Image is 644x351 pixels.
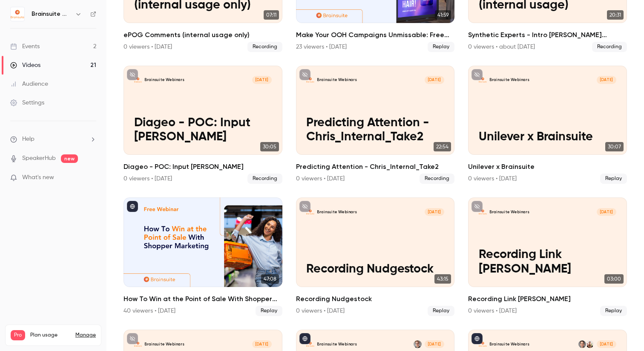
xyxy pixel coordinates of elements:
[317,77,357,83] p: Brainsuite Webinars
[468,307,517,315] div: 0 viewers • [DATE]
[578,340,586,348] img: Peter Krause
[420,174,454,184] span: Recording
[435,10,451,20] span: 41:59
[592,42,627,52] span: Recording
[604,274,624,284] span: 03:00
[306,116,444,145] p: Predicting Attention - Chris_Internal_Take2
[252,340,272,348] span: [DATE]
[479,130,616,144] p: Unilever x Brainsuite
[124,66,282,184] li: Diageo - POC: Input Chris
[75,332,96,339] a: Manage
[260,142,279,151] span: 30:05
[306,262,444,276] p: Recording Nudgestock
[144,342,184,347] p: Brainsuite Webinars
[10,61,40,70] div: Videos
[296,66,455,184] a: Predicting Attention - Chris_Internal_Take2Brainsuite Webinars[DATE]Predicting Attention - Chris_...
[144,77,184,83] p: Brainsuite Webinars
[489,209,529,215] p: Brainsuite Webinars
[471,69,483,80] button: unpublished
[299,201,310,212] button: unpublished
[468,66,627,184] li: Unilever x Brainsuite
[30,332,70,339] span: Plan usage
[434,142,451,151] span: 22:54
[124,30,282,40] h2: ePOG Comments (internal usage only)
[468,162,627,172] h2: Unilever x Brainsuite
[317,342,357,347] p: Brainsuite Webinars
[428,306,454,316] span: Replay
[428,42,454,52] span: Replay
[32,10,72,18] h6: Brainsuite Webinars
[479,248,616,276] p: Recording Link [PERSON_NAME]
[468,197,627,316] a: Recording Link Chris NudgestockBrainsuite Webinars[DATE]Recording Link [PERSON_NAME]03:00Recordin...
[124,174,172,183] div: 0 viewers • [DATE]
[296,197,455,316] a: Recording NudgestockBrainsuite Webinars[DATE]Recording Nudgestock43:15Recording Nudgestock0 viewe...
[247,42,282,52] span: Recording
[247,174,282,184] span: Recording
[252,76,272,84] span: [DATE]
[597,208,616,216] span: [DATE]
[317,209,357,215] p: Brainsuite Webinars
[414,340,421,348] img: Alexander Kunert
[468,294,627,304] h2: Recording Link [PERSON_NAME]
[425,340,444,348] span: [DATE]
[256,306,282,316] span: Replay
[10,80,48,88] div: Audience
[471,333,483,344] button: published
[22,135,34,144] span: Help
[489,342,529,347] p: Brainsuite Webinars
[86,174,96,182] iframe: Noticeable Trigger
[468,66,627,184] a: Unilever x BrainsuiteBrainsuite Webinars[DATE]Unilever x Brainsuite30:07Unilever x Brainsuite0 vi...
[597,76,616,84] span: [DATE]
[11,330,25,340] span: Pro
[127,69,138,80] button: unpublished
[607,10,624,20] span: 20:31
[425,208,444,216] span: [DATE]
[296,162,455,172] h2: Predicting Attention - Chris_Internal_Take2
[10,42,40,51] div: Events
[434,274,451,284] span: 43:15
[489,77,529,83] p: Brainsuite Webinars
[127,201,138,212] button: published
[586,340,594,348] img: Andreas Billker
[264,10,279,20] span: 07:11
[468,197,627,316] li: Recording Link Chris Nudgestock
[605,142,624,151] span: 30:07
[124,197,282,316] li: How To Win at the Point of Sale With Shopper Marketing
[296,43,347,51] div: 23 viewers • [DATE]
[600,306,627,316] span: Replay
[296,66,455,184] li: Predicting Attention - Chris_Internal_Take2
[468,30,627,40] h2: Synthetic Experts - Intro [PERSON_NAME] (internal usage)
[11,7,24,21] img: Brainsuite Webinars
[124,43,172,51] div: 0 viewers • [DATE]
[296,30,455,40] h2: Make Your OOH Campaigns Unmissable: Free Masterclass
[22,154,56,163] a: SpeakerHub
[425,76,444,84] span: [DATE]
[296,294,455,304] h2: Recording Nudgestock
[471,201,483,212] button: unpublished
[299,69,310,80] button: unpublished
[597,340,616,348] span: [DATE]
[299,333,310,344] button: published
[124,294,282,304] h2: How To Win at the Point of Sale With Shopper Marketing
[468,43,535,51] div: 0 viewers • about [DATE]
[124,66,282,184] a: Diageo - POC: Input ChrisBrainsuite Webinars[DATE]Diageo - POC: Input [PERSON_NAME]30:05Diageo - ...
[296,307,345,315] div: 0 viewers • [DATE]
[22,173,54,182] span: What's new
[296,174,345,183] div: 0 viewers • [DATE]
[127,333,138,344] button: unpublished
[296,197,455,316] li: Recording Nudgestock
[10,135,96,144] li: help-dropdown-opener
[10,99,44,107] div: Settings
[124,197,282,316] a: 47:08How To Win at the Point of Sale With Shopper Marketing40 viewers • [DATE]Replay
[468,174,517,183] div: 0 viewers • [DATE]
[124,162,282,172] h2: Diageo - POC: Input [PERSON_NAME]
[124,307,175,315] div: 40 viewers • [DATE]
[261,274,279,284] span: 47:08
[134,116,272,145] p: Diageo - POC: Input [PERSON_NAME]
[600,174,627,184] span: Replay
[61,154,78,163] span: new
